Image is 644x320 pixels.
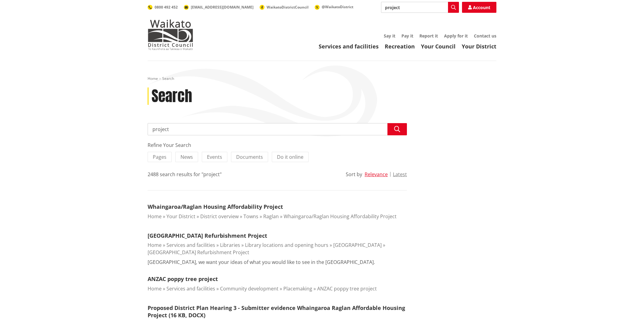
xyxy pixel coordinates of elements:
[184,5,254,10] a: [EMAIL_ADDRESS][DOMAIN_NAME]
[365,172,388,177] button: Relevance
[220,285,278,292] a: Community development
[166,213,195,220] a: Your District
[462,43,496,50] a: Your District
[148,304,405,319] a: Proposed District Plan Hearing 3 - Submitter evidence Whaingaroa Raglan Affordable Housing Projec...
[191,5,254,10] span: [EMAIL_ADDRESS][DOMAIN_NAME]
[148,171,222,178] div: 2488 search results for "project"
[283,285,312,292] a: Placemaking
[393,172,407,177] button: Latest
[260,5,309,10] a: WaikatoDistrictCouncil
[419,33,438,39] a: Report it
[162,76,174,81] span: Search
[148,232,267,239] a: [GEOGRAPHIC_DATA] Refurbishment Project
[236,154,263,160] span: Documents
[444,33,468,39] a: Apply for it
[148,203,283,210] a: Whaingaroa/Raglan Housing Affordability Project
[207,154,222,160] span: Events
[148,5,178,10] a: 0800 492 452
[152,87,192,105] h1: Search
[381,2,459,13] input: Search input
[462,2,496,13] a: Account
[263,213,279,220] a: Raglan
[148,275,218,283] a: ANZAC poppy tree project
[267,5,309,10] span: WaikatoDistrictCouncil
[148,141,407,149] div: Refine Your Search
[200,213,239,220] a: District overview
[346,171,362,178] div: Sort by
[474,33,496,39] a: Contact us
[333,242,382,248] a: [GEOGRAPHIC_DATA]
[148,285,162,292] a: Home
[315,4,353,9] a: @WaikatoDistrict
[148,76,158,81] a: Home
[180,154,193,160] span: News
[284,213,397,220] a: Whaingaroa/Raglan Housing Affordability Project
[148,76,496,81] nav: breadcrumb
[148,242,162,248] a: Home
[148,213,162,220] a: Home
[153,154,166,160] span: Pages
[384,33,395,39] a: Say it
[277,154,303,160] span: Do it online
[166,242,215,248] a: Services and facilities
[243,213,258,220] a: Towns
[148,249,249,256] a: [GEOGRAPHIC_DATA] Refurbishment Project
[155,5,178,10] span: 0800 492 452
[317,285,377,292] a: ANZAC poppy tree project
[148,123,407,135] input: Search input
[166,285,215,292] a: Services and facilities
[148,258,375,266] p: [GEOGRAPHIC_DATA], we want your ideas of what you would like to see in the [GEOGRAPHIC_DATA].
[385,43,415,50] a: Recreation
[245,242,328,248] a: Library locations and opening hours
[319,43,379,50] a: Services and facilities
[421,43,456,50] a: Your Council
[220,242,240,248] a: Libraries
[148,20,193,50] img: Waikato District Council - Te Kaunihera aa Takiwaa o Waikato
[322,4,353,9] span: @WaikatoDistrict
[401,33,413,39] a: Pay it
